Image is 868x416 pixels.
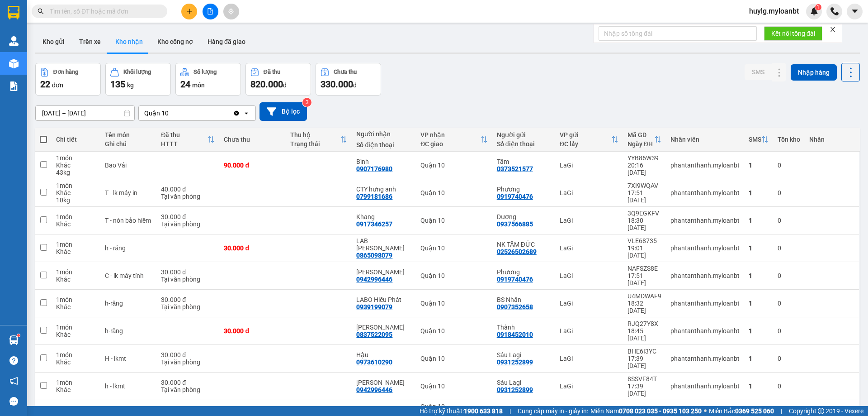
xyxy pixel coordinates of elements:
div: phantanthanh.myloanbt [670,383,740,390]
button: Trên xe [72,31,108,53]
div: Chưa thu [224,136,281,143]
div: h-răng [105,300,152,307]
span: ⚪️ [704,409,707,413]
div: T - nón bảo hiểm [105,217,152,224]
div: 0 [778,217,800,224]
div: 19:01 [DATE] [627,244,661,259]
div: 1 món [56,268,95,276]
button: Kết nối tổng đài [764,26,822,41]
div: 1 [749,272,769,279]
div: LaGi [560,327,618,335]
div: 17:51 [DATE] [627,272,661,287]
div: Thành [497,324,551,331]
div: Ghi chú [105,140,152,148]
div: Khối lượng [123,69,151,75]
button: Nhập hàng [791,64,837,81]
span: 24 [180,79,190,90]
div: Bao Vải [105,162,152,169]
div: Trạng thái [290,140,340,148]
img: warehouse-icon [9,59,19,68]
div: CTY hưng anh [356,186,411,193]
div: 40.000 đ [161,186,215,193]
div: Khác [56,386,95,393]
div: 1 món [56,154,95,162]
div: 0373521577 [497,165,533,172]
th: Toggle SortBy [744,128,773,152]
div: 1 [749,327,769,335]
div: 0939199079 [356,303,392,311]
div: LaGi [560,355,618,362]
div: Chưa thu [334,69,357,75]
span: món [192,81,205,89]
div: 0 [778,162,800,169]
span: notification [9,377,18,385]
span: 1 [816,4,820,10]
span: plus [186,8,193,14]
div: 1 món [56,213,95,220]
span: file-add [207,8,213,14]
div: Quận 10 [420,383,487,390]
span: message [9,397,18,406]
div: 7XI9WQAV [627,182,661,189]
div: Tại văn phòng [161,303,215,311]
th: Toggle SortBy [286,128,352,152]
div: 0907352658 [497,303,533,311]
div: Bình [356,158,411,165]
div: 10 kg [56,196,95,204]
div: LaGi [560,272,618,279]
div: Tâm [497,158,551,165]
button: Kho gửi [35,31,72,53]
div: 0 [778,272,800,279]
span: Cung cấp máy in - giấy in: [518,406,588,416]
button: plus [181,4,197,19]
div: 0865098079 [356,252,392,259]
div: 18:45 [DATE] [627,327,661,342]
div: 0937566885 [497,220,533,228]
span: caret-down [851,7,859,15]
div: 90.000 đ [224,162,281,169]
div: Tại văn phòng [161,386,215,393]
input: Tìm tên, số ĐT hoặc mã đơn [50,6,156,16]
strong: 0708 023 035 - 0935 103 250 [619,407,702,415]
div: VP nhận [420,131,480,139]
th: Toggle SortBy [555,128,623,152]
div: h-răng [105,327,152,335]
div: 1 [749,217,769,224]
div: Quận 10 [420,403,487,410]
div: Khác [56,331,95,338]
div: Tại văn phòng [161,193,215,200]
button: Số lượng24món [175,63,241,96]
div: Labo Kim Chi [356,324,411,331]
div: 1 món [56,379,95,386]
div: 1 [749,355,769,362]
div: 17:39 [DATE] [627,355,661,369]
div: Quận 10 [420,162,487,169]
div: Khác [56,248,95,255]
div: Quận 10 [420,217,487,224]
div: Tại văn phòng [161,220,215,228]
div: 0 [778,383,800,390]
div: Tên món [105,131,152,139]
span: 820.000 [250,79,283,90]
button: Khối lượng135kg [105,63,171,96]
img: icon-new-feature [810,7,818,15]
img: warehouse-icon [9,335,19,345]
strong: 1900 633 818 [464,407,503,415]
div: BHE6I3YC [627,348,661,355]
button: Kho công nợ [150,31,200,53]
div: Khang [356,213,411,220]
div: 30.000 đ [161,351,215,359]
div: Nhân viên [670,136,740,143]
div: Quận 10 [420,244,487,252]
input: Nhập số tổng đài [599,26,757,41]
div: LaGi [560,217,618,224]
div: Thu hộ [290,131,340,139]
button: file-add [203,4,218,19]
div: 1 món [56,182,95,189]
span: 22 [40,79,50,90]
div: 1 [749,162,769,169]
div: Số điện thoại [356,141,411,148]
img: logo-vxr [8,6,19,19]
div: 8SSVF84T [627,375,661,383]
div: Chi tiết [56,136,95,143]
